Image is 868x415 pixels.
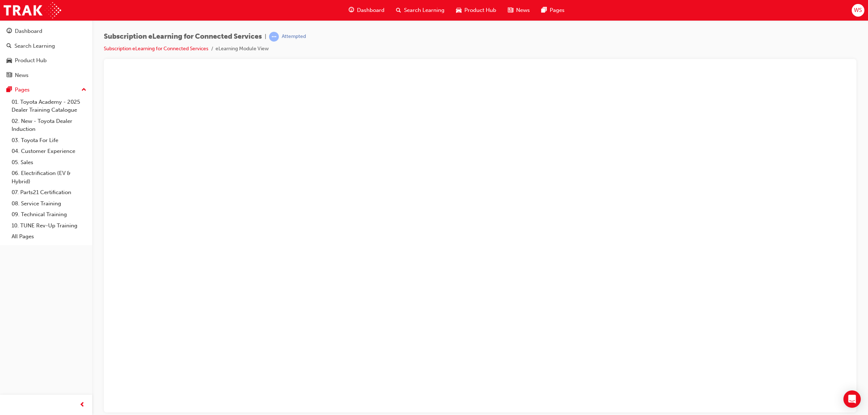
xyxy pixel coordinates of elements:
a: Dashboard [3,25,89,38]
a: 07. Parts21 Certification [9,187,89,198]
a: 09. Technical Training [9,209,89,220]
a: 01. Toyota Academy - 2025 Dealer Training Catalogue [9,97,89,116]
span: prev-icon [80,401,85,410]
a: News [3,69,89,82]
a: Search Learning [3,39,89,53]
span: Product Hub [464,6,496,14]
span: news-icon [508,6,513,15]
div: Product Hub [15,56,47,65]
span: Pages [550,6,565,14]
span: WS [854,6,862,14]
div: Attempted [282,33,306,40]
a: 08. Service Training [9,198,89,209]
span: guage-icon [349,6,354,15]
a: 02. New - Toyota Dealer Induction [9,116,89,135]
a: 10. TUNE Rev-Up Training [9,220,89,231]
span: search-icon [396,6,401,15]
button: WS [852,4,864,17]
span: pages-icon [541,6,547,15]
li: eLearning Module View [216,45,269,53]
a: news-iconNews [502,3,536,18]
a: car-iconProduct Hub [450,3,502,18]
a: 03. Toyota For Life [9,135,89,146]
button: DashboardSearch LearningProduct HubNews [3,23,89,83]
img: Trak [4,2,61,18]
span: guage-icon [7,28,12,35]
span: Subscription eLearning for Connected Services [104,33,262,41]
button: Pages [3,83,89,97]
span: car-icon [456,6,461,15]
div: Open Intercom Messenger [843,390,861,408]
span: search-icon [7,43,12,50]
div: Pages [15,86,30,94]
div: Dashboard [15,27,42,35]
div: Search Learning [14,42,55,50]
a: 06. Electrification (EV & Hybrid) [9,168,89,187]
a: guage-iconDashboard [343,3,390,18]
a: Subscription eLearning for Connected Services [104,46,208,52]
a: pages-iconPages [536,3,570,18]
div: News [15,71,29,80]
span: news-icon [7,72,12,79]
span: car-icon [7,57,12,64]
span: pages-icon [7,87,12,93]
a: search-iconSearch Learning [390,3,450,18]
a: 05. Sales [9,157,89,168]
span: learningRecordVerb_ATTEMPT-icon [269,32,279,42]
span: News [516,6,530,14]
a: Product Hub [3,54,89,67]
span: Search Learning [404,6,444,14]
span: Dashboard [357,6,384,14]
a: All Pages [9,231,89,242]
span: | [265,33,266,41]
a: 04. Customer Experience [9,146,89,157]
span: up-icon [81,85,86,95]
